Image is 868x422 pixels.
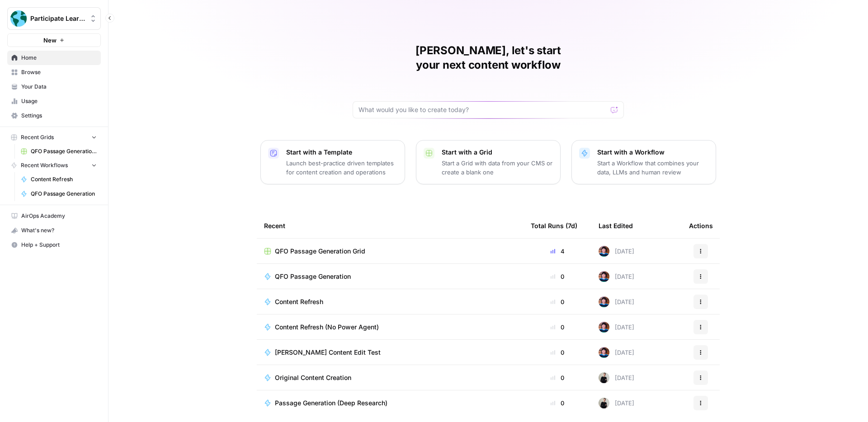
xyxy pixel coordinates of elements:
[7,238,101,252] button: Help + Support
[264,323,516,332] a: Content Refresh (No Power Agent)
[7,51,101,65] a: Home
[599,398,634,408] div: [DATE]
[10,10,27,27] img: Participate Learning Logo
[599,271,634,282] div: [DATE]
[43,36,57,45] span: New
[442,148,553,157] p: Start with a Grid
[275,373,351,382] span: Original Content Creation
[286,159,397,177] p: Launch best-practice driven templates for content creation and operations
[275,399,387,408] span: Passage Generation (Deep Research)
[531,213,577,238] div: Total Runs (7d)
[21,241,97,249] span: Help + Support
[416,140,561,184] button: Start with a GridStart a Grid with data from your CMS or create a blank one
[264,297,516,306] a: Content Refresh
[442,159,553,177] p: Start a Grid with data from your CMS or create a blank one
[7,223,101,238] button: What's new?
[286,148,397,157] p: Start with a Template
[597,159,708,177] p: Start a Workflow that combines your data, LLMs and human review
[21,212,97,220] span: AirOps Academy
[7,65,101,80] a: Browse
[264,348,516,357] a: [PERSON_NAME] Content Edit Test
[30,14,85,23] span: Participate Learning
[599,372,609,383] img: rzyuksnmva7rad5cmpd7k6b2ndco
[689,213,713,238] div: Actions
[264,213,516,238] div: Recent
[21,161,68,169] span: Recent Workflows
[275,297,323,306] span: Content Refresh
[17,187,101,201] a: QFO Passage Generation
[21,97,97,105] span: Usage
[275,247,365,256] span: QFO Passage Generation Grid
[599,296,634,307] div: [DATE]
[7,159,101,172] button: Recent Workflows
[599,246,634,257] div: [DATE]
[597,148,708,157] p: Start with a Workflow
[599,213,633,238] div: Last Edited
[21,83,97,91] span: Your Data
[21,68,97,76] span: Browse
[599,372,634,383] div: [DATE]
[275,323,379,332] span: Content Refresh (No Power Agent)
[7,209,101,223] a: AirOps Academy
[599,271,609,282] img: d1s4gsy8a4mul096yvnrslvas6mb
[275,348,381,357] span: [PERSON_NAME] Content Edit Test
[599,398,609,408] img: rzyuksnmva7rad5cmpd7k6b2ndco
[31,147,97,155] span: QFO Passage Generation Grid
[31,175,97,183] span: Content Refresh
[264,399,516,408] a: Passage Generation (Deep Research)
[531,247,584,256] div: 4
[17,172,101,187] a: Content Refresh
[21,133,54,141] span: Recent Grids
[7,33,101,47] button: New
[599,322,634,333] div: [DATE]
[531,323,584,332] div: 0
[31,190,97,198] span: QFO Passage Generation
[21,54,97,62] span: Home
[531,373,584,382] div: 0
[599,322,609,333] img: d1s4gsy8a4mul096yvnrslvas6mb
[7,7,101,30] button: Workspace: Participate Learning
[7,94,101,108] a: Usage
[21,112,97,120] span: Settings
[599,347,609,358] img: d1s4gsy8a4mul096yvnrslvas6mb
[359,105,607,114] input: What would you like to create today?
[264,373,516,382] a: Original Content Creation
[599,347,634,358] div: [DATE]
[531,297,584,306] div: 0
[531,399,584,408] div: 0
[7,131,101,144] button: Recent Grids
[260,140,405,184] button: Start with a TemplateLaunch best-practice driven templates for content creation and operations
[599,246,609,257] img: d1s4gsy8a4mul096yvnrslvas6mb
[8,224,100,237] div: What's new?
[531,272,584,281] div: 0
[7,80,101,94] a: Your Data
[599,296,609,307] img: d1s4gsy8a4mul096yvnrslvas6mb
[264,247,516,256] a: QFO Passage Generation Grid
[264,272,516,281] a: QFO Passage Generation
[17,144,101,159] a: QFO Passage Generation Grid
[353,43,624,72] h1: [PERSON_NAME], let's start your next content workflow
[7,108,101,123] a: Settings
[571,140,716,184] button: Start with a WorkflowStart a Workflow that combines your data, LLMs and human review
[275,272,351,281] span: QFO Passage Generation
[531,348,584,357] div: 0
